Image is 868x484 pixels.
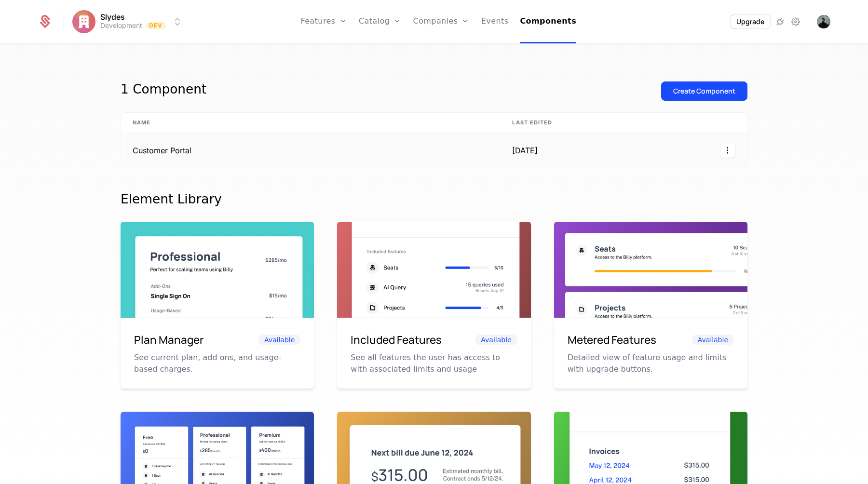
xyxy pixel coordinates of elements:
img: Benjamin Ose [817,15,830,28]
button: Select environment [75,11,183,32]
div: 1 Component [121,81,206,101]
a: Integrations [774,16,786,27]
div: Create Component [673,86,735,96]
span: Available [692,335,734,345]
img: Slydes [72,10,95,33]
p: Detailed view of feature usage and limits with upgrade buttons. [568,352,734,375]
th: Name [121,113,501,133]
span: Available [258,335,300,345]
span: Slydes [100,13,125,21]
button: Upgrade [731,15,770,28]
button: Create Component [661,81,747,101]
th: Last edited [501,113,568,133]
p: See current plan, add ons, and usage-based charges. [134,352,300,375]
h6: Included Features [351,332,442,348]
div: Element Library [121,191,747,207]
td: Customer Portal [121,133,501,168]
p: See all features the user has access to with associated limits and usage [351,352,517,375]
button: Select action [720,143,735,158]
a: Settings [790,16,801,27]
h6: Plan Manager [134,332,203,348]
span: Available [475,335,517,345]
h6: Metered Features [568,332,656,348]
button: Open user button [817,15,830,28]
div: [DATE] [512,145,556,156]
span: Dev [146,22,166,29]
div: Development [100,21,142,30]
